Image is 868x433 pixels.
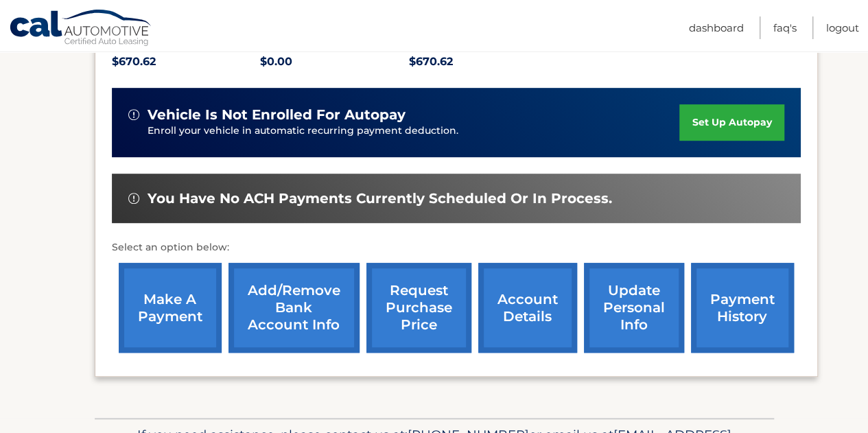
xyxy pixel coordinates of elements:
[826,16,859,39] a: Logout
[691,263,794,353] a: payment history
[119,263,222,353] a: make a payment
[148,124,680,139] p: Enroll your vehicle in automatic recurring payment deduction.
[773,16,797,39] a: FAQ's
[366,263,471,353] a: request purchase price
[148,106,406,124] span: vehicle is not enrolled for autopay
[478,263,577,353] a: account details
[128,193,139,204] img: alert-white.svg
[112,52,261,71] p: $670.62
[112,239,801,256] p: Select an option below:
[228,263,360,353] a: Add/Remove bank account info
[148,190,612,207] span: You have no ACH payments currently scheduled or in process.
[689,16,744,39] a: Dashboard
[128,109,139,120] img: alert-white.svg
[584,263,684,353] a: update personal info
[9,9,153,49] a: Cal Automotive
[679,104,784,141] a: set up autopay
[409,52,558,71] p: $670.62
[260,52,409,71] p: $0.00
